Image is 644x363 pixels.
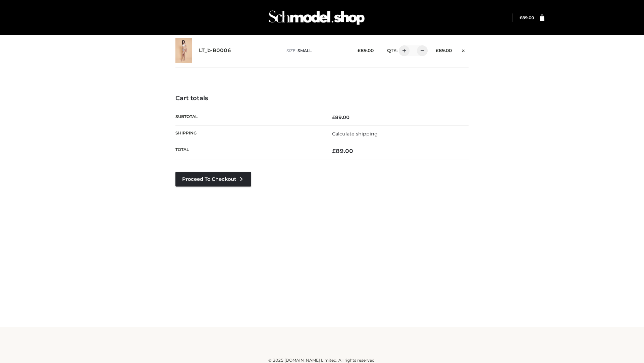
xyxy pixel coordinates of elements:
bdi: 89.00 [520,15,534,20]
p: size : [286,48,347,54]
span: SMALL [298,48,312,53]
th: Total [175,142,322,160]
a: Remove this item [459,45,469,54]
h4: Cart totals [175,95,469,102]
bdi: 89.00 [332,148,353,154]
bdi: 89.00 [436,48,452,53]
th: Subtotal [175,109,322,125]
bdi: 89.00 [332,114,350,120]
a: Calculate shipping [332,131,378,137]
span: £ [436,48,439,53]
th: Shipping [175,125,322,142]
span: £ [332,148,336,154]
img: Schmodel Admin 964 [266,4,367,31]
a: £89.00 [520,15,534,20]
span: £ [520,15,522,20]
span: £ [332,114,335,120]
div: QTY: [380,45,425,56]
a: LT_b-B0006 [199,47,231,54]
a: Proceed to Checkout [175,172,251,187]
bdi: 89.00 [358,48,374,53]
span: £ [358,48,361,53]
